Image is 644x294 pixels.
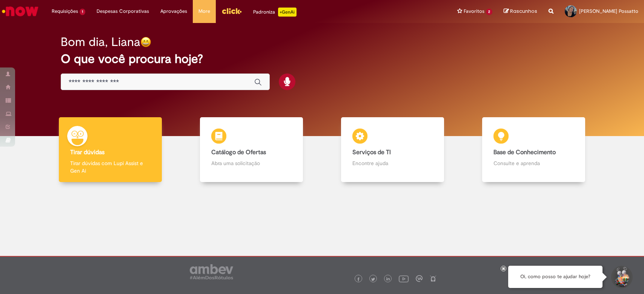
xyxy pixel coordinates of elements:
[97,8,149,15] span: Despesas Corporativas
[278,8,297,17] p: +GenAi
[416,275,423,282] img: logo_footer_workplace.png
[70,159,151,175] p: Tirar dúvidas com Lupi Assist e Gen Ai
[322,117,463,182] a: Serviços de TI Encontre ajuda
[40,117,181,182] a: Tirar dúvidas Tirar dúvidas com Lupi Assist e Gen Ai
[253,8,297,17] div: Padroniza
[61,35,140,49] h2: Bom dia, Liana
[504,8,537,15] a: Rascunhos
[52,8,78,15] span: Requisições
[211,159,292,167] p: Abra uma solicitação
[352,159,433,167] p: Encontre ajuda
[463,117,604,182] a: Base de Conhecimento Consulte e aprenda
[386,277,390,282] img: logo_footer_linkedin.png
[464,8,484,15] span: Favoritos
[493,149,556,156] b: Base de Conhecimento
[508,266,603,288] div: Oi, como posso te ajudar hoje?
[510,8,537,15] span: Rascunhos
[1,4,40,19] img: ServiceNow
[221,5,242,17] img: click_logo_yellow_360x200.png
[198,8,210,15] span: More
[357,277,360,281] img: logo_footer_facebook.png
[70,149,105,156] b: Tirar dúvidas
[190,264,233,279] img: logo_footer_ambev_rotulo_gray.png
[80,9,85,15] span: 1
[211,149,266,156] b: Catálogo de Ofertas
[140,37,151,47] img: happy-face.png
[181,117,322,182] a: Catálogo de Ofertas Abra uma solicitação
[352,149,391,156] b: Serviços de TI
[486,9,492,15] span: 2
[371,277,375,281] img: logo_footer_twitter.png
[430,275,437,282] img: logo_footer_naosei.png
[61,52,583,66] h2: O que você procura hoje?
[579,8,638,14] span: [PERSON_NAME] Possatto
[160,8,187,15] span: Aprovações
[610,266,633,288] button: Iniciar Conversa de Suporte
[493,159,574,167] p: Consulte e aprenda
[399,274,409,283] img: logo_footer_youtube.png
